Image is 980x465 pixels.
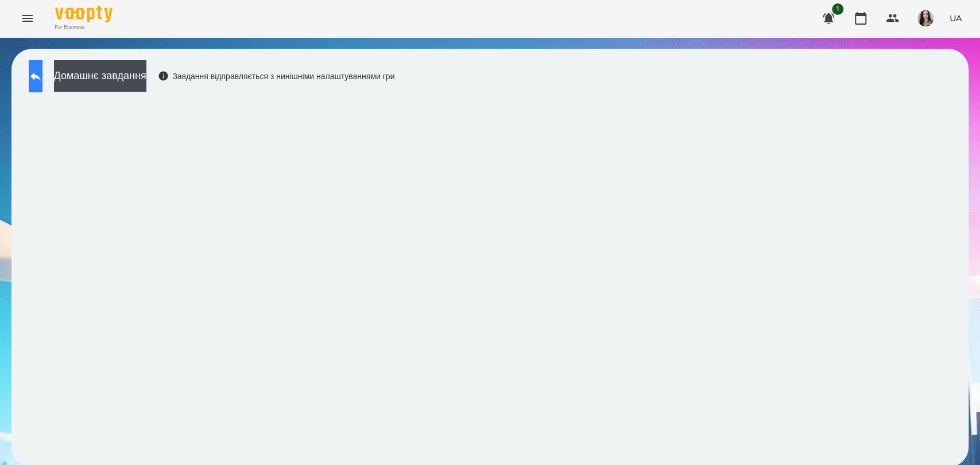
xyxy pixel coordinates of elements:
span: UA [950,12,962,24]
span: For Business [55,24,113,31]
div: Завдання відправляється з нинішніми налаштуваннями гри [158,71,395,82]
img: 23d2127efeede578f11da5c146792859.jpg [917,10,933,26]
span: 1 [832,3,843,15]
button: Домашнє завдання [54,60,146,92]
button: Menu [14,5,41,32]
img: Voopty Logo [55,6,113,22]
button: UA [945,7,966,29]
